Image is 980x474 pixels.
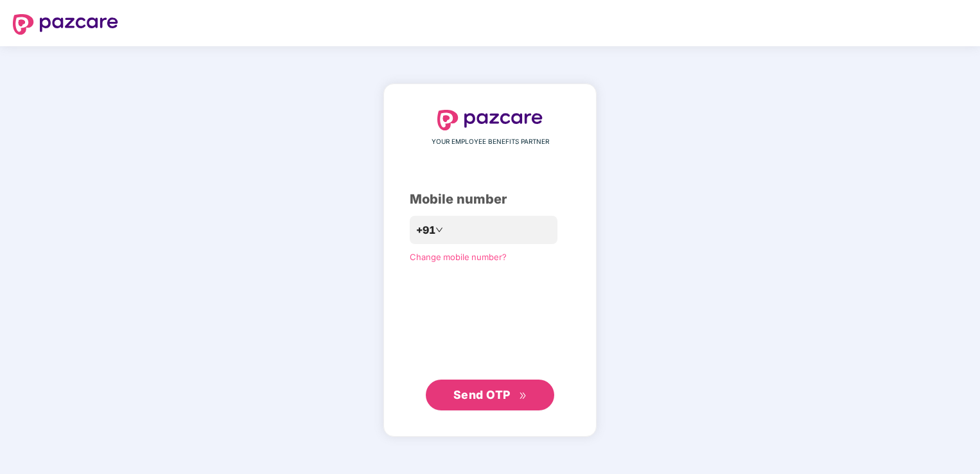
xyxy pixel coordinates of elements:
[519,392,527,400] span: double-right
[410,189,570,209] div: Mobile number
[426,380,554,410] button: Send OTPdouble-right
[432,137,549,147] span: YOUR EMPLOYEE BENEFITS PARTNER
[453,388,511,401] span: Send OTP
[13,14,118,35] img: logo
[435,226,443,234] span: down
[410,252,507,262] a: Change mobile number?
[416,222,435,238] span: +91
[437,110,543,130] img: logo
